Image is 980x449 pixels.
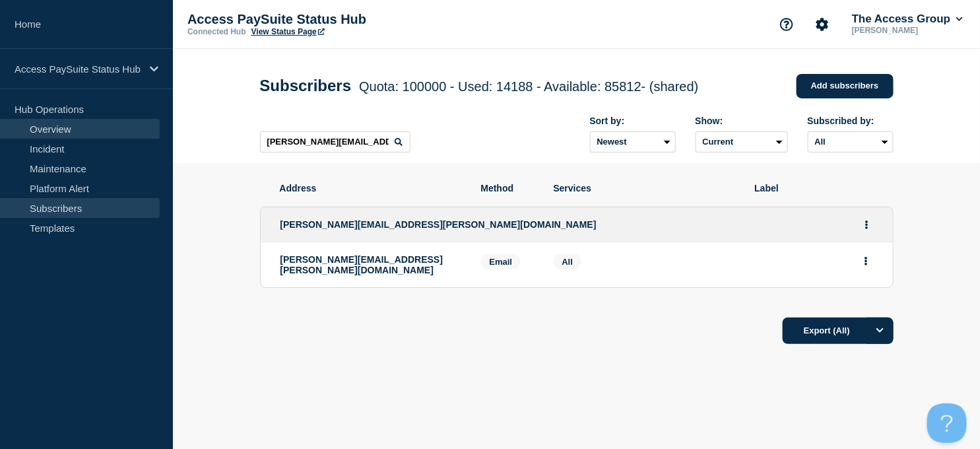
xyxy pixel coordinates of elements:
h1: Subscribers [260,77,699,95]
select: Deleted [696,131,788,153]
p: Access PaySuite Status Hub [15,63,141,75]
div: Sort by: [590,116,676,126]
span: All [562,257,573,267]
span: Address [280,183,461,193]
iframe: Help Scout Beacon - Open [927,403,967,443]
span: [PERSON_NAME][EMAIL_ADDRESS][PERSON_NAME][DOMAIN_NAME] [280,219,597,230]
button: Options [867,318,894,344]
button: Support [773,11,800,38]
span: Services [554,183,735,193]
p: [PERSON_NAME] [849,26,965,35]
button: Account settings [808,11,836,38]
a: View Status Page [251,27,325,36]
p: [PERSON_NAME][EMAIL_ADDRESS][PERSON_NAME][DOMAIN_NAME] [280,254,461,275]
input: Search subscribers [260,131,410,153]
span: Label [755,183,874,193]
button: The Access Group [849,13,965,26]
div: Subscribed by: [808,116,894,126]
p: Access PaySuite Status Hub [187,12,451,27]
button: Actions [859,215,875,235]
a: Add subscribers [797,74,894,98]
span: Quota: 100000 - Used: 14188 - Available: 85812 - (shared) [359,79,698,94]
span: Method [481,183,534,193]
select: Subscribed by [808,131,894,153]
p: Connected Hub [187,27,246,36]
button: Export (All) [783,318,894,344]
span: Email [481,254,521,269]
select: Sort by [590,131,676,153]
button: Actions [858,251,874,271]
div: Show: [696,116,788,126]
